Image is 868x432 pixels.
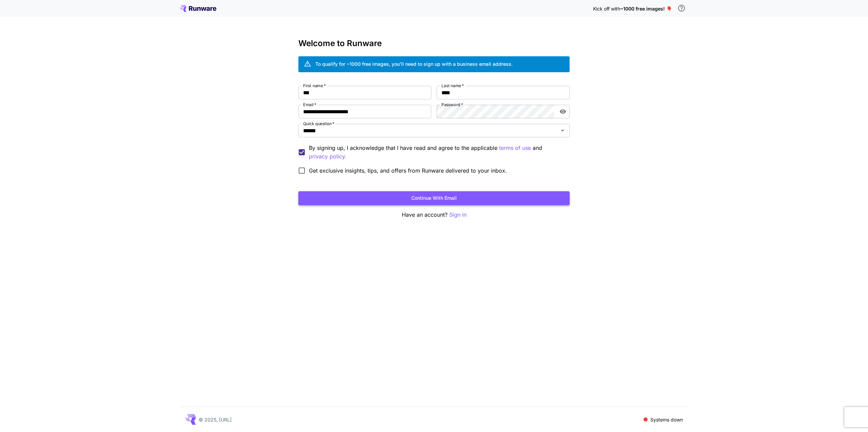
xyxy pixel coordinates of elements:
[557,105,569,118] button: toggle password visibility
[441,102,463,107] label: Password
[650,416,683,423] p: Systems down
[315,60,513,67] div: To qualify for ~1000 free images, you’ll need to sign up with a business email address.
[675,1,688,15] button: In order to qualify for free credit, you need to sign up with a business email address and click ...
[499,144,531,152] p: terms of use
[593,6,620,12] span: Kick off with
[303,83,326,89] label: First name
[309,152,347,161] p: privacy policy.
[309,144,564,161] p: By signing up, I acknowledge that I have read and agree to the applicable and
[309,166,507,175] span: Get exclusive insights, tips, and offers from Runware delivered to your inbox.
[199,416,232,423] p: © 2025, [URL]
[449,211,467,219] button: Sign in
[620,6,672,12] span: ~1000 free images! 🎈
[441,83,464,89] label: Last name
[303,121,334,126] label: Quick question
[298,191,570,205] button: Continue with email
[298,39,570,48] h3: Welcome to Runware
[298,211,570,219] p: Have an account?
[303,102,316,107] label: Email
[558,126,567,135] button: Open
[499,144,531,152] button: By signing up, I acknowledge that I have read and agree to the applicable and privacy policy.
[309,152,347,161] button: By signing up, I acknowledge that I have read and agree to the applicable terms of use and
